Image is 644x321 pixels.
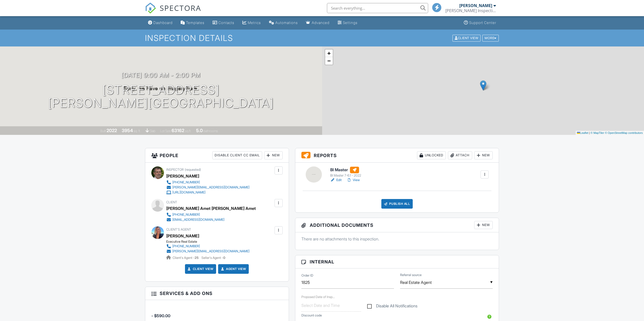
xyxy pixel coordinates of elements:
div: Support Center [469,20,496,25]
a: Dashboard [146,18,175,28]
a: Zoom out [325,57,333,65]
h1: Inspection Details [145,34,499,42]
div: [PERSON_NAME] [459,3,492,8]
div: [EMAIL_ADDRESS][DOMAIN_NAME] [172,218,224,222]
img: The Best Home Inspection Software - Spectora [145,3,156,14]
a: Agent View [220,266,246,271]
a: [PERSON_NAME][EMAIL_ADDRESS][DOMAIN_NAME] [166,249,250,254]
a: [URL][DOMAIN_NAME] [166,190,250,195]
div: [PHONE_NUMBER] [172,180,200,184]
div: Automations [275,20,298,25]
a: Settings [336,18,360,28]
span: sq.ft. [185,129,191,133]
div: [PERSON_NAME][EMAIL_ADDRESS][DOMAIN_NAME] [172,185,250,189]
span: Built [100,129,106,133]
h3: Internal [295,255,499,268]
a: BI Master BI Master 7-6.1 - 2022 [330,167,362,178]
strong: 25 [195,256,199,260]
label: Order ID [301,273,313,278]
span: (requested) [185,168,201,171]
a: [PERSON_NAME][EMAIL_ADDRESS][DOMAIN_NAME] [166,185,250,190]
a: Advanced [304,18,331,28]
div: [PERSON_NAME][EMAIL_ADDRESS][DOMAIN_NAME] [172,249,250,253]
div: Disable Client CC Email [212,151,262,159]
a: [EMAIL_ADDRESS][DOMAIN_NAME] [166,217,252,222]
a: Leaflet [577,131,588,134]
a: View [347,178,360,183]
div: 5.0 [196,128,203,133]
div: New [264,151,283,159]
a: Support Center [462,18,498,28]
a: Edit [330,178,342,183]
h3: Additional Documents [295,218,499,232]
div: Publish All [381,199,413,209]
label: Discount code [301,313,322,318]
a: SPECTORA [145,7,201,17]
span: Client's Agent - [173,256,199,260]
div: [URL][DOMAIN_NAME] [172,190,205,194]
a: © MapTiler [591,131,604,134]
a: Zoom in [325,50,333,57]
input: Search everything... [327,3,428,13]
div: Dashboard [153,20,173,25]
span: + [327,50,330,56]
div: Metrics [248,20,261,25]
a: Metrics [240,18,263,28]
a: Contacts [211,18,236,28]
div: Advanced [312,20,329,25]
img: Marker [480,80,486,91]
div: 63162 [172,128,184,133]
span: slab [150,129,155,133]
div: Templates [186,20,204,25]
div: 2022 [107,128,117,133]
a: Client View [452,36,482,40]
div: New [474,151,493,159]
a: [PHONE_NUMBER] [166,180,250,185]
span: Client [166,200,177,204]
h3: People [145,148,289,163]
div: More [482,35,499,41]
div: Attach [448,151,472,159]
span: - $590.00 [151,313,170,318]
a: Templates [179,18,206,28]
span: Inspector [166,168,184,171]
div: 3954 [122,128,133,133]
a: Client View [187,266,214,271]
h1: [STREET_ADDRESS] [PERSON_NAME][GEOGRAPHIC_DATA] [48,83,274,110]
p: There are no attachments to this inspection. [301,236,493,242]
div: Executive Real Estate [166,240,254,244]
span: sq. ft. [134,129,141,133]
label: Proposed Date of Inspection [301,295,335,299]
a: © OpenStreetMap contributors [605,131,643,134]
a: [PERSON_NAME] [166,232,199,240]
input: Select Date and Time [301,299,361,312]
a: Automations (Basic) [267,18,300,28]
span: − [327,58,330,64]
h6: BI Master [330,167,362,173]
div: Settings [343,20,358,25]
div: Bartee Inspections, PLLC [445,8,496,13]
div: [PHONE_NUMBER] [172,213,200,217]
h3: [DATE] 9:00 am - 2:00 pm [121,72,200,79]
div: [PERSON_NAME] Amet [PERSON_NAME] Amet [166,205,256,212]
span: bathrooms [203,129,218,133]
label: Disable All Notifications [367,304,418,310]
div: Unlocked [417,151,446,159]
span: Client's Agent [166,228,191,231]
a: [PHONE_NUMBER] [166,212,252,217]
label: Referral source [400,273,422,277]
div: [PERSON_NAME] [166,172,199,180]
strong: 0 [223,256,225,260]
div: New [474,221,493,229]
div: Client View [452,35,481,41]
span: SPECTORA [160,3,201,13]
a: [PHONE_NUMBER] [166,244,250,249]
h3: Reports [295,148,499,163]
span: Seller's Agent - [201,256,225,260]
div: [PHONE_NUMBER] [172,244,200,248]
div: BI Master 7-6.1 - 2022 [330,174,362,178]
span: Lot Size [160,129,171,133]
h3: Services & Add ons [145,287,289,300]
